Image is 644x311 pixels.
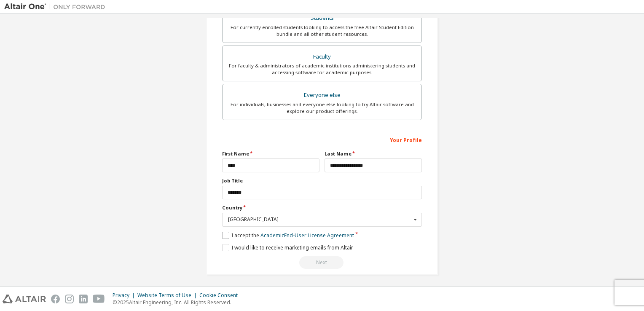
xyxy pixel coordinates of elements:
[93,295,105,303] img: youtube.svg
[228,101,416,115] div: For individuals, businesses and everyone else looking to try Altair software and explore our prod...
[137,292,199,299] div: Website Terms of Use
[79,295,88,303] img: linkedin.svg
[113,292,137,299] div: Privacy
[222,232,354,239] label: I accept the
[222,204,422,211] label: Country
[222,177,422,184] label: Job Title
[222,133,422,146] div: Your Profile
[113,299,243,306] p: © 2025 Altair Engineering, Inc. All Rights Reserved.
[228,62,416,76] div: For faculty & administrators of academic institutions administering students and accessing softwa...
[4,3,110,11] img: Altair One
[222,150,319,157] label: First Name
[228,217,411,222] div: [GEOGRAPHIC_DATA]
[65,295,74,303] img: instagram.svg
[260,232,354,239] a: Academic End-User License Agreement
[325,150,422,157] label: Last Name
[228,12,416,24] div: Students
[228,51,416,63] div: Faculty
[199,292,243,299] div: Cookie Consent
[222,256,422,269] div: Read and acccept EULA to continue
[222,244,353,251] label: I would like to receive marketing emails from Altair
[228,24,416,38] div: For currently enrolled students looking to access the free Altair Student Edition bundle and all ...
[3,295,46,303] img: altair_logo.svg
[51,295,60,303] img: facebook.svg
[228,89,416,101] div: Everyone else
